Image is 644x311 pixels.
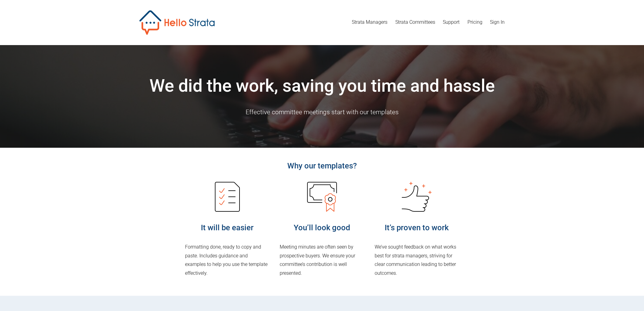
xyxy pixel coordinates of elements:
p: We’ve sought feedback on what works best for strata managers, striving for clear communication le... [375,243,459,278]
p: Meeting minutes are often seen by prospective buyers. We ensure your committee’s contribution is ... [280,243,364,278]
p: Formatting done, ready to copy and paste. Includes guidance and examples to help you use the temp... [185,243,269,278]
a: Pricing [467,18,482,27]
h4: Why our templates? [185,161,459,171]
h4: It will be easier [185,222,269,233]
h4: You’ll look good [280,222,364,233]
h1: We did the work, saving you time and hassle [139,75,505,97]
h4: It’s proven to work [375,222,459,233]
a: Sign In [490,18,505,27]
img: Hello Strata [139,10,215,35]
a: Support [443,18,460,27]
p: Effective committee meetings start with our templates [139,107,505,118]
a: Strata Managers [352,18,387,27]
a: Strata Committees [395,18,435,27]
